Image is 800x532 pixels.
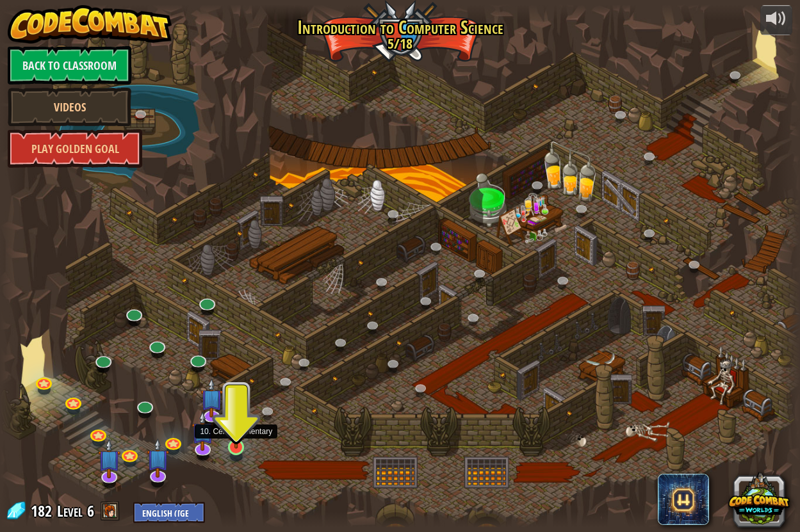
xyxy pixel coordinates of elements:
a: Back to Classroom [8,46,131,85]
img: level-banner-unstarted.png [226,401,247,449]
img: level-banner-unstarted-subscriber.png [146,439,169,478]
a: Videos [8,88,131,126]
img: level-banner-unstarted-subscriber.png [98,439,121,478]
img: CodeCombat - Learn how to code by playing a game [8,5,172,44]
a: Play Golden Goal [8,129,142,168]
span: Level [57,501,83,522]
img: level-banner-unstarted-subscriber.png [200,378,223,417]
button: Adjust volume [760,5,792,35]
img: level-banner-unstarted-subscriber.png [192,412,215,451]
span: 182 [31,501,56,521]
span: 6 [87,501,94,521]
